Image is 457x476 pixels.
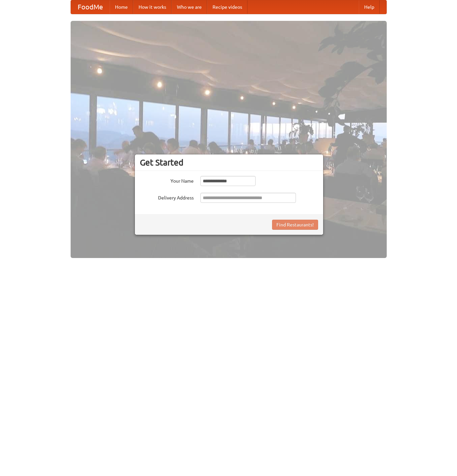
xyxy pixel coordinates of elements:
[272,220,318,230] button: Find Restaurants!
[359,0,380,14] a: Help
[172,0,207,14] a: Who we are
[207,0,247,14] a: Recipe videos
[71,0,110,14] a: FoodMe
[110,0,133,14] a: Home
[133,0,172,14] a: How it works
[140,193,194,201] label: Delivery Address
[140,176,194,184] label: Your Name
[140,157,318,168] h3: Get Started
